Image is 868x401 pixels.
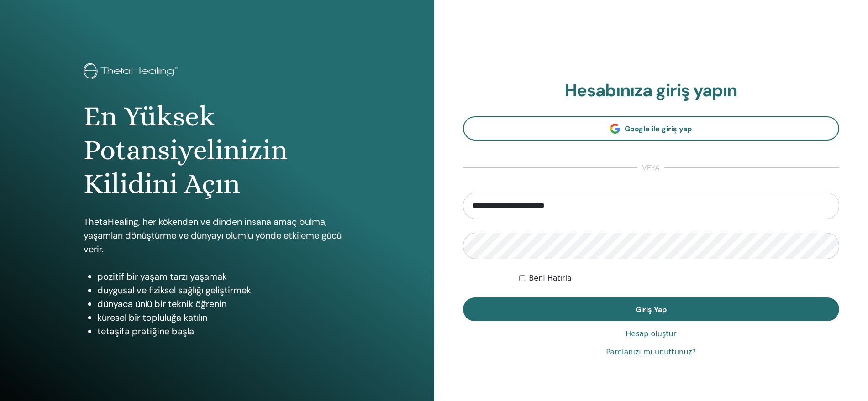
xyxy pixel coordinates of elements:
li: tetaşifa pratiğine başla [97,324,350,338]
li: dünyaca ünlü bir teknik öğrenin [97,297,350,311]
span: veya [637,162,664,173]
span: Google ile giriş yap [625,124,692,134]
a: Google ile giriş yap [463,116,840,141]
li: pozitif bir yaşam tarzı yaşamak [97,270,350,283]
div: Keep me authenticated indefinitely or until I manually logout [519,273,839,284]
li: küresel bir topluluğa katılın [97,311,350,324]
h1: En Yüksek Potansiyelinizin Kilidini Açın [84,99,350,201]
a: Hesap oluştur [626,328,676,339]
h2: Hesabınıza giriş yapın [463,80,840,101]
label: Beni Hatırla [529,273,572,284]
span: Giriş Yap [636,305,667,314]
a: Parolanızı mı unuttunuz? [606,347,696,358]
p: ThetaHealing, her kökenden ve dinden insana amaç bulma, yaşamları dönüştürme ve dünyayı olumlu yö... [84,215,350,256]
li: duygusal ve fiziksel sağlığı geliştirmek [97,283,350,297]
button: Giriş Yap [463,297,840,321]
